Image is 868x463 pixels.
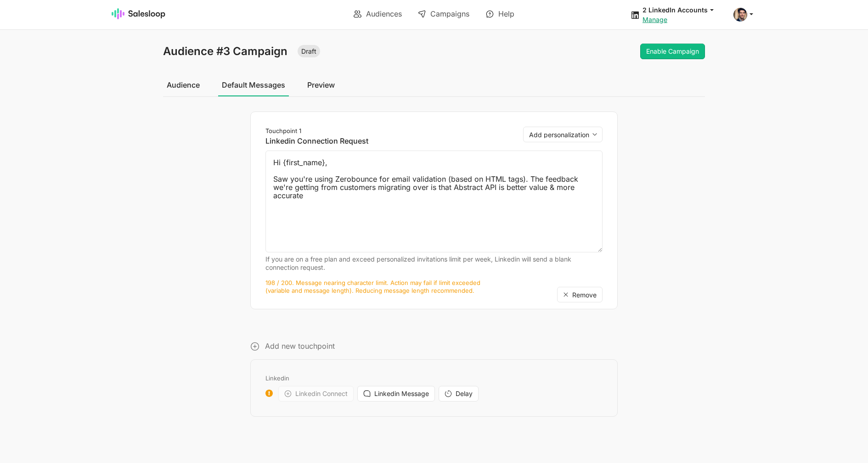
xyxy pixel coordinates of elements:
[640,44,705,59] button: Enable Campaign
[265,127,428,135] p: Touchpoint 1
[557,287,603,302] button: Remove
[479,6,521,22] a: Help
[218,73,289,96] a: Default Messages
[298,45,320,58] span: Draft
[265,255,603,272] div: If you are on a free plan and exceed personalized invitations limit per week, Linkedin will send ...
[250,341,618,351] p: Add new touchpoint
[265,279,480,294] span: 198 / 200. Message nearing character limit. Action may fail if limit exceeded (variable and messa...
[347,6,408,22] a: Audiences
[523,127,603,142] select: Touchpoint 1Linkedin Connection Request
[112,8,166,19] img: Salesloop
[265,137,428,145] p: Linkedin Connection Request
[304,73,338,96] a: Preview
[374,390,429,397] span: Linkedin Message
[643,16,667,23] a: Manage
[163,73,203,96] a: Audience
[357,386,435,402] button: Linkedin Message
[572,291,597,299] span: Remove
[439,386,479,402] button: Delay
[411,6,476,22] a: Campaigns
[456,390,473,397] span: Delay
[163,45,324,58] h1: Audience #3 Campaign
[265,374,603,382] p: Linkedin
[643,6,722,14] button: 2 LinkedIn Accounts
